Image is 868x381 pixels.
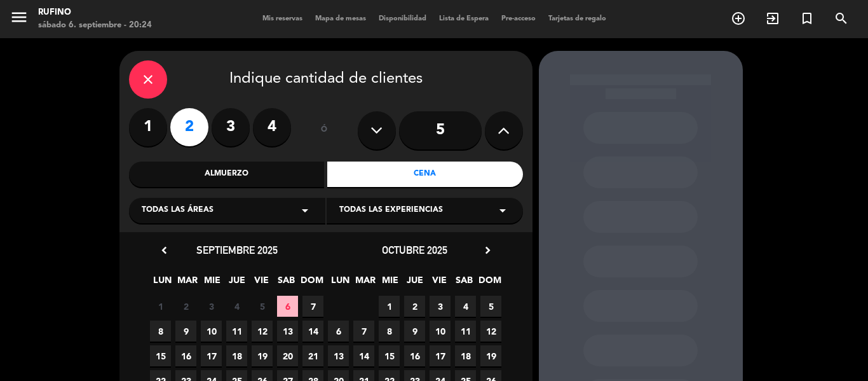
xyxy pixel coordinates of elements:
span: 12 [252,321,273,342]
span: 11 [226,321,247,342]
span: 20 [277,345,298,366]
span: SAB [454,273,475,294]
span: 15 [379,345,400,366]
div: Almuerzo [129,162,325,187]
span: 8 [150,321,171,342]
span: Todas las experiencias [339,204,443,217]
i: arrow_drop_down [495,203,510,218]
span: 4 [226,296,247,317]
i: menu [10,8,29,27]
label: 1 [129,108,167,146]
i: add_circle_outline [731,11,746,26]
span: Disponibilidad [372,15,433,22]
span: 11 [455,321,476,342]
div: Rufino [38,6,152,19]
span: Mis reservas [256,15,309,22]
span: MAR [355,273,376,294]
i: turned_in_not [799,11,815,26]
span: septiembre 2025 [196,244,278,256]
span: 17 [430,345,451,366]
span: 4 [455,296,476,317]
span: 9 [175,321,196,342]
i: close [140,72,156,87]
span: 18 [226,345,247,366]
span: 1 [150,296,171,317]
span: 21 [302,345,323,366]
span: DOM [478,273,499,294]
span: 14 [302,321,323,342]
span: LUN [330,273,351,294]
span: octubre 2025 [382,244,447,256]
span: DOM [301,273,322,294]
span: 14 [353,345,374,366]
label: 3 [212,108,250,146]
span: MAR [177,273,198,294]
span: 9 [404,321,425,342]
label: 4 [253,108,291,146]
div: sábado 6. septiembre - 20:24 [38,19,152,32]
span: 19 [252,345,273,366]
span: 17 [201,345,222,366]
span: 2 [175,296,196,317]
span: 13 [328,345,349,366]
label: 2 [170,108,208,146]
span: 6 [328,321,349,342]
span: 3 [201,296,222,317]
span: 2 [404,296,425,317]
span: MIE [201,273,222,294]
span: VIE [251,273,272,294]
span: 16 [404,345,425,366]
span: VIE [429,273,450,294]
span: JUE [226,273,247,294]
span: 16 [175,345,196,366]
span: 13 [277,321,298,342]
span: 10 [430,321,451,342]
div: Indique cantidad de clientes [129,60,523,99]
i: exit_to_app [765,11,780,26]
span: Mapa de mesas [309,15,372,22]
i: arrow_drop_down [297,203,313,218]
span: 3 [430,296,451,317]
span: 19 [480,345,501,366]
span: 5 [480,296,501,317]
span: 15 [150,345,171,366]
div: ó [304,108,345,153]
span: Pre-acceso [495,15,542,22]
span: 7 [353,321,374,342]
span: JUE [404,273,425,294]
i: chevron_left [158,244,171,257]
span: 18 [455,345,476,366]
span: 12 [480,321,501,342]
i: chevron_right [481,244,494,257]
span: 8 [379,321,400,342]
span: Lista de Espera [433,15,495,22]
span: SAB [276,273,297,294]
span: 6 [277,296,298,317]
span: Tarjetas de regalo [542,15,613,22]
button: menu [10,8,29,31]
span: 10 [201,321,222,342]
span: 1 [379,296,400,317]
i: search [834,11,849,26]
span: 7 [302,296,323,317]
span: 5 [252,296,273,317]
span: MIE [379,273,400,294]
span: LUN [152,273,173,294]
span: Todas las áreas [142,204,214,217]
div: Cena [327,162,523,187]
